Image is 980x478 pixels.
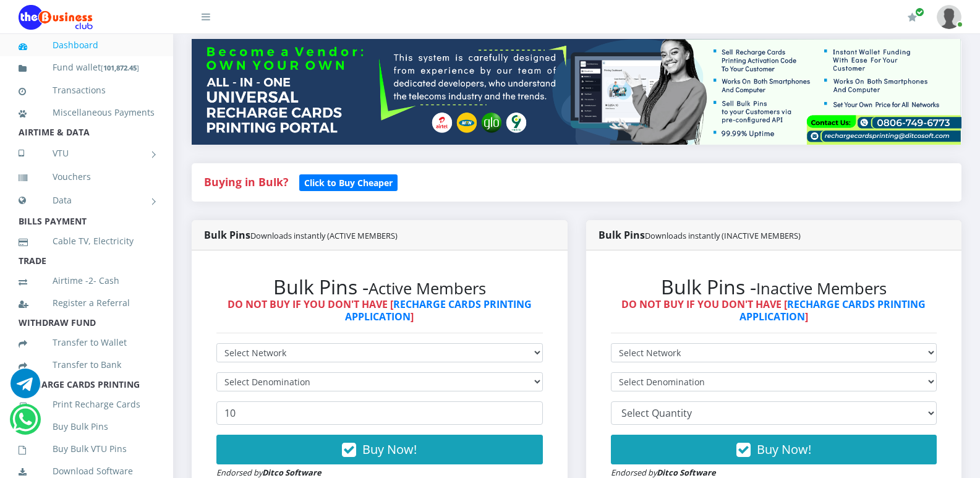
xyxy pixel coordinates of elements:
[19,412,155,441] a: Buy Bulk Pins
[915,7,924,17] span: Renew/Upgrade Subscription
[345,297,532,323] a: RECHARGE CARDS PRINTING APPLICATION
[204,228,398,242] strong: Bulk Pins
[19,53,155,82] a: Fund wallet[101,872.45]
[937,5,961,29] img: User
[103,63,137,72] b: 101,872.45
[262,467,322,478] strong: Ditco Software
[204,174,288,189] strong: Buying in Bulk?
[362,441,417,458] span: Buy Now!
[19,31,155,59] a: Dashboard
[19,289,155,317] a: Register a Referral
[19,435,155,463] a: Buy Bulk VTU Pins
[611,467,716,478] small: Endorsed by
[621,297,926,323] strong: DO NOT BUY IF YOU DON'T HAVE [ ]
[11,378,40,398] a: Chat for support
[19,227,155,255] a: Cable TV, Electricity
[216,435,543,464] button: Buy Now!
[228,297,532,323] strong: DO NOT BUY IF YOU DON'T HAVE [ ]
[250,230,398,241] small: Downloads instantly (ACTIVE MEMBERS)
[216,275,543,299] h2: Bulk Pins -
[19,138,155,169] a: VTU
[19,76,155,105] a: Transactions
[599,228,801,242] strong: Bulk Pins
[299,174,398,189] a: Click to Buy Cheaper
[908,12,917,22] i: Renew/Upgrade Subscription
[657,467,716,478] strong: Ditco Software
[645,230,801,241] small: Downloads instantly (INACTIVE MEMBERS)
[216,401,543,425] input: Enter Quantity
[192,39,961,145] img: multitenant_rcp.png
[756,278,887,299] small: Inactive Members
[611,435,937,464] button: Buy Now!
[19,351,155,379] a: Transfer to Bank
[12,414,38,434] a: Chat for support
[19,185,155,216] a: Data
[19,328,155,357] a: Transfer to Wallet
[739,297,926,323] a: RECHARGE CARDS PRINTING APPLICATION
[19,390,155,419] a: Print Recharge Cards
[611,275,937,299] h2: Bulk Pins -
[19,5,93,30] img: Logo
[757,441,811,458] span: Buy Now!
[304,177,393,189] b: Click to Buy Cheaper
[216,467,322,478] small: Endorsed by
[19,98,155,127] a: Miscellaneous Payments
[19,163,155,191] a: Vouchers
[19,267,155,295] a: Airtime -2- Cash
[369,278,486,299] small: Active Members
[101,63,139,72] small: [ ]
